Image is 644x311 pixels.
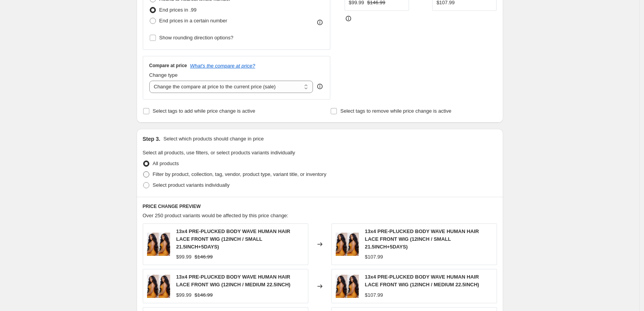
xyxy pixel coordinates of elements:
[176,274,291,287] span: 13x4 PRE-PLUCKED BODY WAVE HUMAN HAIR LACE FRONT WIG (12INCH / MEDIUM 22.5INCH)
[159,18,227,24] span: End prices in a certain number
[153,182,230,188] span: Select product variants individually
[143,150,295,155] span: Select all products, use filters, or select products variants individually
[365,228,479,250] span: 13x4 PRE-PLUCKED BODY WAVE HUMAN HAIR LACE FRONT WIG (12INCH / SMALL 21.5INCH+5DAYS)
[159,7,197,13] span: End prices in .99
[159,35,233,41] span: Show rounding direction options?
[153,161,179,166] span: All products
[336,233,359,256] img: 13x4-pre-plucked-body-wave-human-hair-lace-front-wig-280_80x.jpg
[163,135,264,143] p: Select which products should change in price
[340,108,451,114] span: Select tags to remove while price change is active
[190,63,255,69] button: What's the compare at price?
[194,253,213,261] strike: $146.99
[149,72,178,78] span: Change type
[143,213,289,218] span: Over 250 product variants would be affected by this price change:
[176,291,192,299] div: $99.99
[147,233,170,256] img: 13x4-pre-plucked-body-wave-human-hair-lace-front-wig-280_80x.jpg
[365,291,383,299] div: $107.99
[365,274,479,287] span: 13x4 PRE-PLUCKED BODY WAVE HUMAN HAIR LACE FRONT WIG (12INCH / MEDIUM 22.5INCH)
[143,203,497,210] h6: PRICE CHANGE PREVIEW
[147,275,170,298] img: 13x4-pre-plucked-body-wave-human-hair-lace-front-wig-280_80x.jpg
[143,135,161,143] h2: Step 3.
[149,63,187,69] h3: Compare at price
[153,171,326,177] span: Filter by product, collection, tag, vendor, product type, variant title, or inventory
[336,275,359,298] img: 13x4-pre-plucked-body-wave-human-hair-lace-front-wig-280_80x.jpg
[176,228,291,250] span: 13x4 PRE-PLUCKED BODY WAVE HUMAN HAIR LACE FRONT WIG (12INCH / SMALL 21.5INCH+5DAYS)
[176,253,192,261] div: $99.99
[365,253,383,261] div: $107.99
[194,291,213,299] strike: $146.99
[316,83,324,90] div: help
[153,108,255,114] span: Select tags to add while price change is active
